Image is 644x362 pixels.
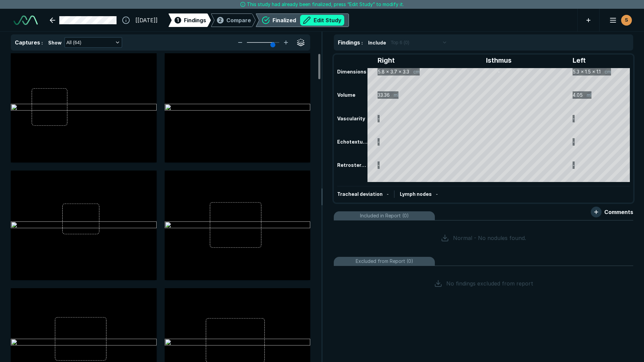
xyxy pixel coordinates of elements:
[338,39,360,46] span: Findings
[361,40,363,46] span: :
[184,16,206,24] span: Findings
[446,279,533,288] span: No findings excluded from report
[11,339,157,347] img: ed23072b-022b-467e-bb47-1bfb3c8094e4
[436,191,438,197] span: -
[400,191,432,197] span: Lymph nodes
[11,13,40,28] a: See-Mode Logo
[66,39,81,46] span: All (64)
[300,15,344,26] button: Edit Study
[48,39,62,46] span: Show
[247,1,404,8] span: This study had already been finalized, press “Edit Study” to modify it.
[165,104,311,112] img: 60c7a927-32e8-4748-a837-5225f850b1f8
[168,13,211,27] div: 1Findings
[15,39,40,46] span: Captures
[453,234,526,242] span: Normal - No nodules found.
[211,13,256,27] div: 2Compare
[219,17,222,24] span: 2
[41,40,43,46] span: :
[11,104,157,112] img: c4e81db1-00d8-428d-8e1c-62b29078d2b5
[13,16,38,25] img: See-Mode Logo
[256,13,349,27] div: FinalizedEdit Study
[165,221,311,230] img: 5a5a0a12-a154-4349-abb5-e729aa4e8ce9
[391,39,409,46] span: Top 6 (0)
[165,339,311,347] img: d78686a1-5654-4b4a-906d-a6f4072d50ce
[625,17,628,24] span: S
[226,16,251,24] span: Compare
[356,258,413,265] span: Excluded from Report (0)
[135,16,158,24] span: [[DATE]]
[605,13,633,27] button: avatar-name
[368,39,386,46] span: Include
[387,191,389,197] span: -
[272,15,344,26] div: Finalized
[11,221,157,230] img: 1cb452fa-fa7a-4999-934e-3b11a1e0d848
[337,191,383,197] span: Tracheal deviation
[334,257,633,298] li: Excluded from Report (0)No findings excluded from report
[604,208,633,216] span: Comments
[621,15,632,26] div: avatar-name
[360,212,409,219] span: Included in Report (0)
[177,17,179,24] span: 1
